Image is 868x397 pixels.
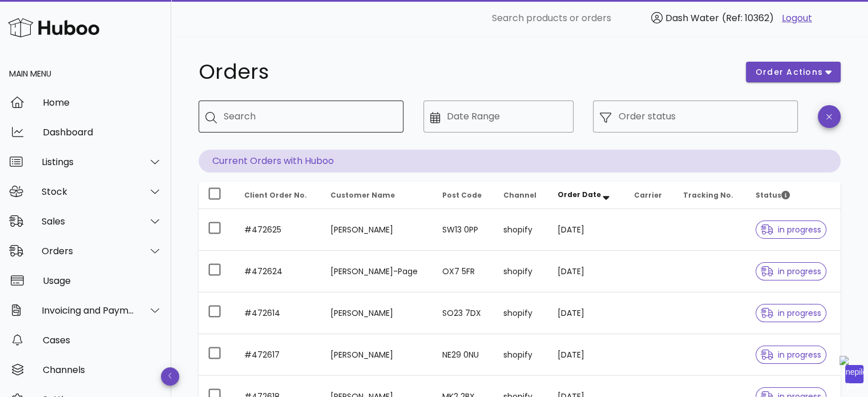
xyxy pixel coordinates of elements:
a: Logout [782,11,812,25]
td: [PERSON_NAME] [321,334,433,376]
h1: Orders [199,62,732,82]
td: [DATE] [548,292,625,334]
div: Usage [43,275,162,286]
span: Post Code [442,190,482,200]
span: Dash Water [665,11,719,25]
td: #472617 [235,334,321,376]
td: shopify [494,251,548,292]
th: Order Date: Sorted descending. Activate to remove sorting. [548,182,625,209]
th: Tracking No. [674,182,746,209]
td: SO23 7DX [433,292,494,334]
span: in progress [761,226,821,234]
span: Channel [503,190,536,200]
td: SW13 0PP [433,209,494,251]
p: Current Orders with Huboo [199,150,841,173]
td: #472624 [235,251,321,292]
td: [PERSON_NAME] [321,209,433,251]
th: Client Order No. [235,182,321,209]
td: OX7 5FR [433,251,494,292]
td: shopify [494,334,548,376]
button: order actions [746,62,841,82]
span: (Ref: 10362) [722,11,774,25]
div: Channels [43,364,162,375]
td: #472614 [235,292,321,334]
span: Order Date [558,190,601,199]
td: [DATE] [548,334,625,376]
div: Home [43,97,162,108]
th: Channel [494,182,548,209]
td: shopify [494,292,548,334]
th: Post Code [433,182,494,209]
div: Dashboard [43,127,162,138]
td: [PERSON_NAME] [321,292,433,334]
div: Stock [42,186,135,197]
span: Carrier [634,190,662,200]
th: Customer Name [321,182,433,209]
img: Huboo Logo [8,15,99,40]
span: in progress [761,309,821,317]
span: Status [756,190,790,200]
td: [DATE] [548,209,625,251]
div: Invoicing and Payments [42,305,135,316]
span: in progress [761,267,821,275]
td: #472625 [235,209,321,251]
span: in progress [761,351,821,359]
span: order actions [755,66,823,78]
td: [PERSON_NAME]-Page [321,251,433,292]
div: Listings [42,157,135,167]
div: Sales [42,216,135,227]
td: [DATE] [548,251,625,292]
span: Customer Name [330,190,395,200]
div: Cases [43,335,162,346]
th: Carrier [625,182,674,209]
td: NE29 0NU [433,334,494,376]
td: shopify [494,209,548,251]
th: Status [746,182,841,209]
div: Orders [42,246,135,256]
span: Tracking No. [683,190,733,200]
span: Client Order No. [244,190,307,200]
